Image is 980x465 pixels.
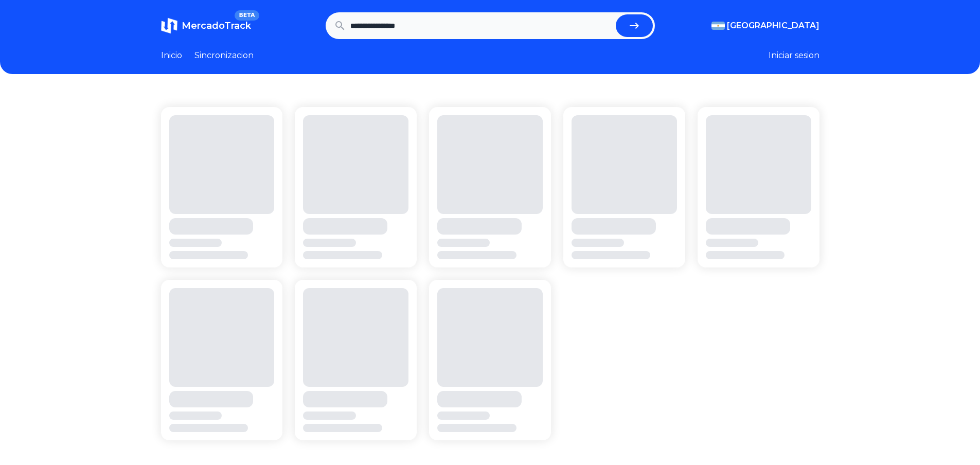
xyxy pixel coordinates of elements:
button: [GEOGRAPHIC_DATA] [711,20,819,32]
span: MercadoTrack [182,20,251,31]
button: Iniciar sesion [769,49,819,62]
a: Inicio [161,49,182,62]
a: Sincronizacion [194,49,254,62]
a: MercadoTrackBETA [161,17,251,34]
span: [GEOGRAPHIC_DATA] [727,20,819,32]
img: MercadoTrack [161,17,177,34]
span: BETA [235,10,259,21]
img: Argentina [711,22,725,30]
